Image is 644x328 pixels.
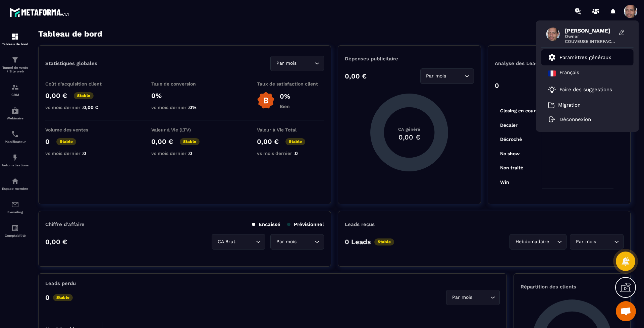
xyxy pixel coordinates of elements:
a: automationsautomationsEspace membre [2,172,29,196]
p: Faire des suggestions [559,87,612,93]
img: b-badge-o.b3b20ee6.svg [257,92,275,109]
div: Search for option [570,234,624,250]
p: vs mois dernier : [45,151,112,156]
p: Déconnexion [559,116,591,122]
tspan: Decaler [500,122,518,128]
img: automations [11,154,19,162]
tspan: No show [500,151,520,156]
p: Valeur à Vie Total [257,127,324,132]
img: logo [9,6,70,18]
div: Search for option [270,234,324,250]
span: 0,00 € [83,105,98,110]
p: 0 [495,81,499,90]
span: Owner [565,34,615,39]
p: Volume des ventes [45,127,112,132]
img: scheduler [11,130,19,138]
div: Search for option [212,234,265,250]
div: Search for option [446,290,500,305]
p: vs mois dernier : [257,151,324,156]
p: Paramètres généraux [559,54,611,60]
p: 0,00 € [45,92,67,100]
p: Planificateur [2,140,29,144]
p: Encaissé [252,221,280,227]
div: Search for option [509,234,567,250]
img: formation [11,56,19,64]
a: Ouvrir le chat [616,301,636,321]
a: accountantaccountantComptabilité [2,219,29,242]
p: Tableau de bord [2,42,29,46]
img: email [11,201,19,209]
span: 0 [189,151,192,156]
p: Coût d'acquisition client [45,81,112,87]
span: 0 [83,151,86,156]
p: Stable [374,238,394,245]
img: formation [11,33,19,41]
div: Search for option [420,68,474,84]
img: automations [11,107,19,115]
div: Search for option [270,56,324,71]
p: 0,00 € [45,238,67,246]
p: 0% [151,92,218,100]
tspan: Non traité [500,165,523,170]
input: Search for option [448,72,463,80]
p: Valeur à Vie (LTV) [151,127,218,132]
p: Stable [56,138,76,145]
span: Par mois [275,238,298,245]
p: E-mailing [2,210,29,214]
span: Par mois [425,72,448,80]
p: Bien [280,104,290,109]
a: formationformationTunnel de vente / Site web [2,51,29,78]
input: Search for option [550,238,555,245]
p: Taux de conversion [151,81,218,87]
p: Leads reçus [345,221,375,227]
p: CRM [2,93,29,97]
input: Search for option [597,238,612,245]
a: Faire des suggestions [548,86,619,94]
span: Hebdomadaire [514,238,550,245]
p: Automatisations [2,163,29,167]
p: Statistiques globales [45,60,97,66]
p: Prévisionnel [287,221,324,227]
p: 0% [280,92,290,100]
a: Migration [548,102,581,108]
span: Par mois [450,294,474,301]
p: Espace membre [2,187,29,190]
a: automationsautomationsWebinaire [2,102,29,125]
input: Search for option [298,238,313,245]
span: Par mois [275,60,298,67]
span: CA Brut [216,238,237,245]
p: vs mois dernier : [151,105,218,110]
p: 0 [45,293,50,302]
p: Leads perdu [45,280,76,286]
p: Stable [53,294,73,301]
p: Analyse des Leads [495,60,559,66]
p: Migration [558,102,581,108]
p: 0,00 € [257,138,279,146]
a: emailemailE-mailing [2,196,29,219]
p: Français [559,69,579,77]
tspan: Closing en cours [500,108,538,114]
p: vs mois dernier : [45,105,112,110]
a: formationformationCRM [2,78,29,102]
img: formation [11,83,19,91]
a: schedulerschedulerPlanificateur [2,125,29,149]
span: Par mois [574,238,597,245]
tspan: Décroché [500,136,522,142]
p: Dépenses publicitaire [345,56,474,62]
p: Webinaire [2,116,29,120]
p: Comptabilité [2,234,29,237]
p: Taux de satisfaction client [257,81,324,87]
h3: Tableau de bord [38,29,102,39]
p: 0 Leads [345,238,371,246]
span: 0% [189,105,197,110]
p: Tunnel de vente / Site web [2,66,29,73]
span: COUVEUSE INTERFACE - MAKING-ARTLIFE [565,39,615,44]
input: Search for option [474,294,489,301]
a: automationsautomationsAutomatisations [2,149,29,172]
img: accountant [11,224,19,232]
tspan: Win [500,179,509,185]
a: formationformationTableau de bord [2,28,29,51]
span: 0 [295,151,298,156]
p: 0,00 € [345,72,367,80]
p: Répartition des clients [521,284,624,290]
